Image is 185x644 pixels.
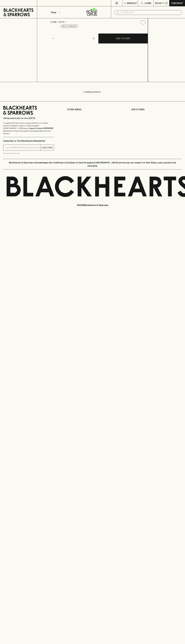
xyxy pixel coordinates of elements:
input: Try "Pinot noir" [121,10,180,15]
button: Add to wishlist [139,19,147,26]
p: Login [145,2,151,5]
p: $0.00 [155,2,162,5]
strong: Liquor License #32064953 [29,127,53,129]
p: 0 [166,2,167,4]
p: Loading products... [3,90,182,93]
p: Blackhearts & Sparrows acknowledges the traditional Custodians of land throughout [GEOGRAPHIC_DAT... [5,161,180,167]
button: Add to wishlist [61,25,78,28]
p: ADD TO CART [116,37,130,40]
button: Shop [37,6,74,18]
p: ⠀ [37,2,39,5]
img: 76744.png [49,27,148,82]
p: We will never spam you [3,152,54,155]
a: SHOP [59,21,64,23]
p: OTHER AREAS [67,108,118,111]
a: HOME [51,21,57,23]
p: It is against the law to sell or supply alcohol to, or to obtain alcohol on behalf of a person un... [3,122,54,135]
p: Wishlist [127,2,137,5]
p: Sibling owned and run since [DATE] [3,117,54,120]
button: SUBSCRIBE [41,145,54,150]
p: Shop [51,11,56,14]
button: ADD TO CART [98,34,148,43]
p: Checkout [171,2,183,5]
p: Subscribe to The Blackhearts Newsletter [3,139,54,142]
p: SUBSCRIBE [42,146,53,149]
p: OUR STORES [131,108,182,111]
input: e.g. jane@blackheartsandsparrows.com.au [5,145,40,150]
